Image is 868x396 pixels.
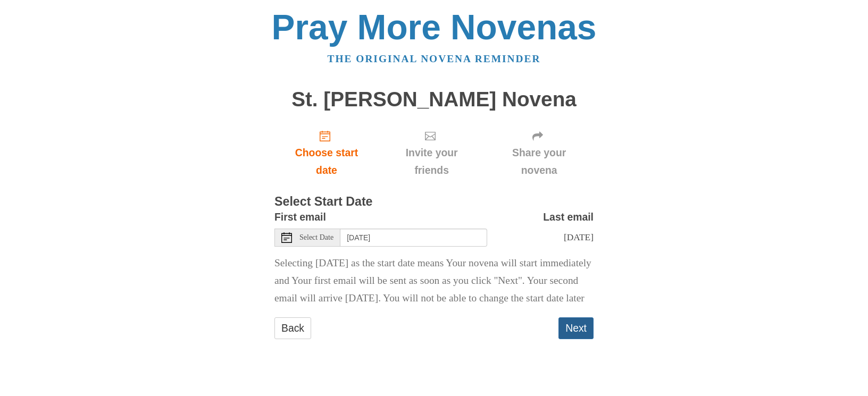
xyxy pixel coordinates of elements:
[274,255,594,307] p: Selecting [DATE] as the start date means Your novena will start immediately and Your first email ...
[485,121,594,184] div: Click "Next" to confirm your start date first.
[564,232,594,242] span: [DATE]
[340,229,487,247] input: Use the arrow keys to pick a date
[285,144,368,179] span: Choose start date
[558,317,594,339] button: Next
[274,317,311,339] a: Back
[299,234,333,241] span: Select Date
[379,121,485,184] div: Click "Next" to confirm your start date first.
[389,144,474,179] span: Invite your friends
[328,53,541,64] a: The original novena reminder
[495,144,583,179] span: Share your novena
[272,7,597,47] a: Pray More Novenas
[274,195,594,209] h3: Select Start Date
[543,208,594,226] label: Last email
[274,88,594,111] h1: St. [PERSON_NAME] Novena
[274,208,326,226] label: First email
[274,121,379,184] a: Choose start date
